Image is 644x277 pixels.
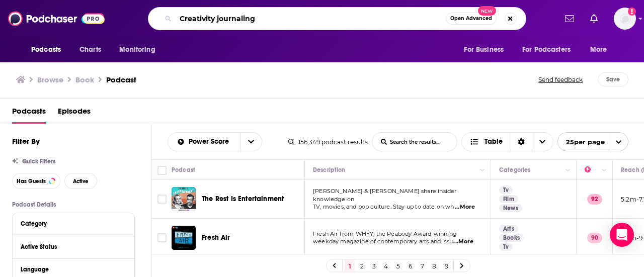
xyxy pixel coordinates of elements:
a: 9 [441,260,451,272]
a: Browse [37,75,63,84]
span: [PERSON_NAME] & [PERSON_NAME] share insider knowledge on [313,188,456,203]
a: Show notifications dropdown [561,10,578,27]
span: TV, movies, and pop culture. Stay up to date on wh [313,203,454,210]
a: Film [499,195,518,203]
span: Power Score [189,138,232,145]
h3: Podcast [106,75,136,84]
div: Search podcasts, credits, & more... [148,7,526,30]
button: Send feedback [535,72,586,86]
button: Active Status [21,240,126,253]
span: Fresh Air [202,233,230,242]
div: Language [21,266,120,273]
a: Arts [499,225,518,233]
span: Open Advanced [450,16,492,21]
a: Tv [499,243,513,251]
a: Show notifications dropdown [586,10,602,27]
button: Language [21,263,126,275]
span: Active [73,178,89,184]
span: The Rest Is Entertainment [202,195,284,203]
div: Open Intercom Messenger [610,223,634,247]
div: 156,349 podcast results [288,138,368,146]
a: Charts [73,40,107,59]
h2: Filter By [12,136,40,146]
div: Categories [499,164,530,176]
span: weekday magazine of contemporary arts and issu [313,238,453,245]
div: Power Score [585,164,599,176]
button: open menu [516,40,585,59]
a: Tv [499,186,513,194]
button: open menu [240,133,262,151]
a: News [499,204,522,212]
span: ...More [455,203,475,211]
a: Podcasts [12,103,46,124]
img: Fresh Air [172,226,196,250]
div: Active Status [21,243,120,250]
a: 7 [417,260,427,272]
button: Column Actions [562,164,574,176]
h2: Choose List sort [168,132,262,151]
button: Has Guests [12,173,60,189]
p: 90 [587,233,602,243]
input: Search podcasts, credits, & more... [176,11,446,27]
a: 2 [357,260,367,272]
img: User Profile [614,8,636,30]
span: More [590,43,607,57]
span: Toggle select row [157,233,167,242]
p: 92 [587,194,602,204]
button: open menu [457,40,516,59]
a: 6 [405,260,415,272]
span: Monitoring [119,43,155,57]
div: Description [313,164,345,176]
button: Column Actions [476,164,489,176]
span: For Business [464,43,504,57]
span: Toggle select row [157,195,167,204]
button: open menu [112,40,168,59]
button: Active [64,173,97,189]
button: open menu [583,40,620,59]
img: The Rest Is Entertainment [172,187,196,211]
a: 3 [369,260,379,272]
button: Show profile menu [614,8,636,30]
div: Podcast [172,164,195,176]
span: Quick Filters [22,158,55,165]
span: Podcasts [31,43,61,57]
a: Books [499,234,524,242]
a: 1 [345,260,355,272]
span: ...More [453,238,473,246]
span: Table [485,138,503,145]
button: Choose View [461,132,553,151]
button: Save [598,72,628,86]
a: The Rest Is Entertainment [202,194,284,204]
a: 5 [393,260,403,272]
span: Fresh Air from WHYY, the Peabody Award-winning [313,230,457,237]
span: 25 per page [558,134,605,150]
a: Fresh Air [202,233,230,243]
img: Podchaser - Follow, Share and Rate Podcasts [8,9,105,28]
a: 4 [381,260,391,272]
button: Open AdvancedNew [446,13,497,25]
button: Category [21,217,126,230]
span: Has Guests [17,178,46,184]
button: open menu [557,132,628,151]
button: Column Actions [598,164,610,176]
svg: Add a profile image [628,8,636,16]
div: Category [21,220,120,227]
div: Sort Direction [511,133,532,151]
p: Podcast Details [12,201,135,208]
a: Episodes [58,103,91,124]
span: New [478,6,496,16]
h1: Book [75,75,94,84]
button: open menu [24,40,74,59]
span: Logged in as SimonElement [614,8,636,30]
span: Charts [79,43,101,57]
button: open menu [168,138,240,145]
span: For Podcasters [522,43,571,57]
a: 8 [429,260,439,272]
